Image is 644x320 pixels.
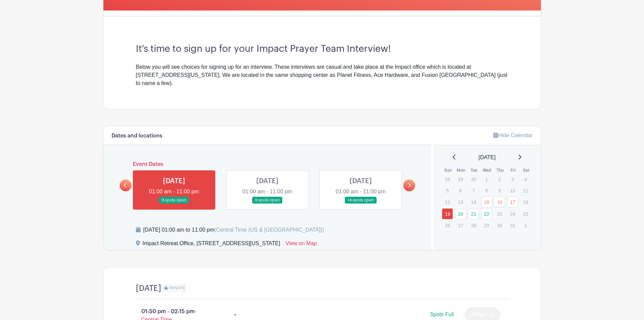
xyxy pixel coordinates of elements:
div: Impact Retreat Office, [STREET_ADDRESS][US_STATE] [143,239,280,250]
p: 2 [494,174,505,185]
p: 13 [455,197,466,207]
p: 24 [507,209,518,219]
a: 19 [442,208,453,219]
div: Below you will see choices for signing up for an interview. These interviews are casual and take ... [136,63,508,87]
h6: Dates and locations [112,133,162,139]
p: 29 [455,174,466,185]
p: 1 [481,174,492,185]
a: 20 [455,208,466,219]
th: Sun [442,167,455,174]
span: PRIVATE [169,286,186,291]
p: 30 [494,220,505,231]
span: [DATE] [479,153,496,162]
p: 26 [442,220,453,231]
p: 28 [468,220,479,231]
a: 16 [494,196,505,208]
div: [DATE] 01:00 am to 11:00 pm [143,226,324,234]
th: Fri [507,167,520,174]
th: Tue [468,167,481,174]
a: View on Map [286,239,317,250]
p: 4 [520,174,531,185]
p: 9 [494,185,505,196]
p: 8 [481,185,492,196]
div: - [234,311,236,319]
th: Thu [494,167,507,174]
a: 15 [481,196,492,208]
h3: It's time to sign up for your Impact Prayer Team Interview! [136,43,508,55]
p: 5 [442,185,453,196]
a: 22 [481,208,492,219]
p: 1 [520,220,531,231]
p: 29 [481,220,492,231]
a: 21 [468,208,479,219]
p: 11 [520,185,531,196]
a: 17 [507,196,518,208]
p: 7 [468,185,479,196]
th: Sat [520,167,533,174]
h4: [DATE] [136,283,161,293]
a: Hide Calendar [493,132,532,138]
p: 25 [520,209,531,219]
th: Wed [481,167,494,174]
p: 10 [507,185,518,196]
p: 3 [507,174,518,185]
p: 23 [494,209,505,219]
th: Mon [455,167,468,174]
span: (Central Time (US & [GEOGRAPHIC_DATA])) [214,227,324,233]
p: 12 [442,197,453,207]
p: 27 [455,220,466,231]
p: 14 [468,197,479,207]
p: 31 [507,220,518,231]
p: 28 [442,174,453,185]
h6: Event Dates [132,161,404,168]
p: 18 [520,197,531,207]
span: Spots Full [430,312,454,317]
p: 30 [468,174,479,185]
p: 6 [455,185,466,196]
